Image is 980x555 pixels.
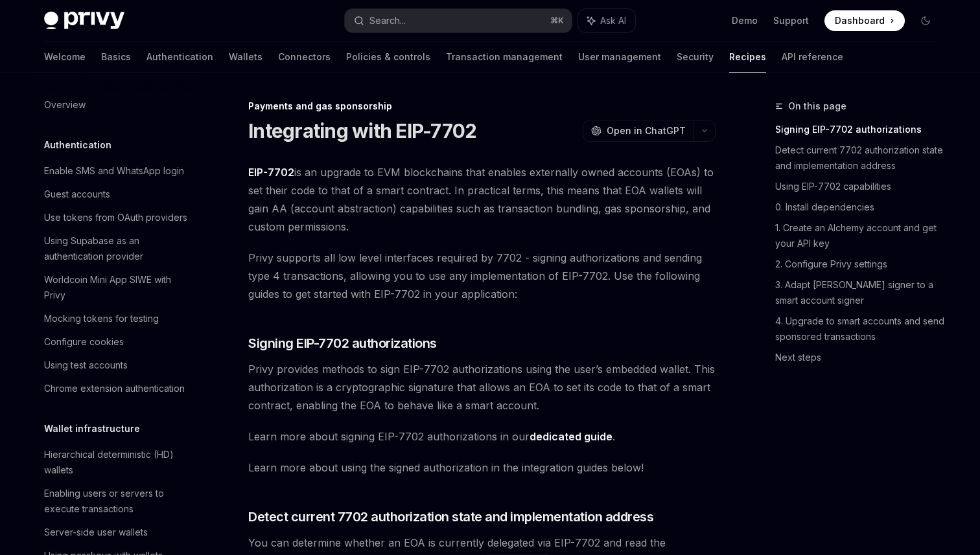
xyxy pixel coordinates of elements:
[775,218,946,254] a: 1. Create an Alchemy account and get your API key
[345,9,572,32] button: Search...⌘K
[915,10,936,31] button: Toggle dark mode
[34,443,200,482] a: Hierarchical deterministic (HD) wallets
[34,307,200,330] a: Mocking tokens for testing
[34,330,200,354] a: Configure cookies
[248,166,294,179] a: EIP-7702
[44,272,192,303] div: Worldcoin Mini App SIWE with Privy
[248,459,716,477] span: Learn more about using the signed authorization in the integration guides below!
[600,14,626,27] span: Ask AI
[34,482,200,521] a: Enabling users or servers to execute transactions
[773,14,809,27] a: Support
[583,120,694,142] button: Open in ChatGPT
[34,93,200,117] a: Overview
[44,163,184,179] div: Enable SMS and WhatsApp login
[775,176,946,197] a: Using EIP-7702 capabilities
[44,311,159,326] div: Mocking tokens for testing
[101,41,131,73] a: Basics
[44,187,110,202] div: Guest accounts
[44,12,124,30] img: dark logo
[775,119,946,140] a: Signing EIP-7702 authorizations
[530,430,612,444] a: dedicated guide
[729,41,766,73] a: Recipes
[34,229,200,268] a: Using Supabase as an authentication provider
[44,447,192,478] div: Hierarchical deterministic (HD) wallets
[782,41,843,73] a: API reference
[550,16,564,26] span: ⌘ K
[44,381,185,396] div: Chrome extension authentication
[278,41,331,73] a: Connectors
[44,41,86,73] a: Welcome
[677,41,714,73] a: Security
[248,427,716,446] span: Learn more about signing EIP-7702 authorizations in our .
[824,10,905,31] a: Dashboard
[34,206,200,229] a: Use tokens from OAuth providers
[44,357,128,373] div: Using test accounts
[775,254,946,275] a: 2. Configure Privy settings
[44,421,140,436] h5: Wallet infrastructure
[578,41,661,73] a: User management
[835,14,885,27] span: Dashboard
[248,334,437,352] span: Signing EIP-7702 authorizations
[44,233,192,264] div: Using Supabase as an authentication provider
[34,183,200,206] a: Guest accounts
[775,140,946,176] a: Detect current 7702 authorization state and implementation address
[44,210,187,225] div: Use tokens from OAuth providers
[44,525,148,540] div: Server-side user wallets
[248,119,476,142] h1: Integrating with EIP-7702
[732,14,758,27] a: Demo
[34,268,200,307] a: Worldcoin Mini App SIWE with Privy
[346,41,430,73] a: Policies & controls
[34,354,200,377] a: Using test accounts
[248,508,653,526] span: Detect current 7702 authorization state and implementation address
[775,275,946,311] a: 3. Adapt [PERSON_NAME] signer to a smart account signer
[248,360,716,414] span: Privy provides methods to sign EIP-7702 authorizations using the user’s embedded wallet. This aut...
[775,197,946,218] a: 0. Install dependencies
[775,311,946,347] a: 4. Upgrade to smart accounts and send sponsored transactions
[607,124,686,137] span: Open in ChatGPT
[248,163,716,236] span: is an upgrade to EVM blockchains that enables externally owned accounts (EOAs) to set their code ...
[248,100,716,113] div: Payments and gas sponsorship
[248,249,716,303] span: Privy supports all low level interfaces required by 7702 - signing authorizations and sending typ...
[44,97,86,113] div: Overview
[578,9,635,32] button: Ask AI
[34,377,200,400] a: Chrome extension authentication
[34,521,200,544] a: Server-side user wallets
[44,486,192,517] div: Enabling users or servers to execute transactions
[775,347,946,368] a: Next steps
[34,159,200,183] a: Enable SMS and WhatsApp login
[446,41,563,73] a: Transaction management
[44,137,111,153] h5: Authentication
[788,98,846,114] span: On this page
[146,41,213,73] a: Authentication
[229,41,262,73] a: Wallets
[369,13,406,28] div: Search...
[44,334,124,350] div: Configure cookies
